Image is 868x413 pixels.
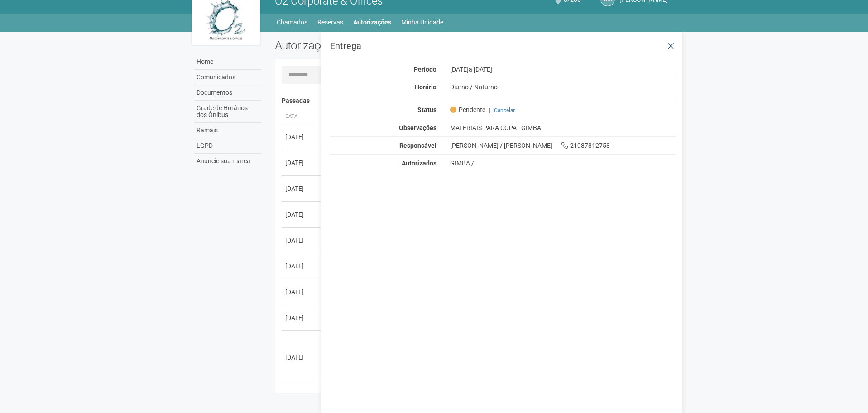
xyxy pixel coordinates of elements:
[414,66,436,73] strong: Período
[282,97,670,104] h4: Passadas
[285,158,319,167] div: [DATE]
[443,65,683,73] div: [DATE]
[317,16,343,29] a: Reservas
[282,109,322,124] th: Data
[285,353,319,362] div: [DATE]
[494,107,515,113] a: Cancelar
[285,184,319,193] div: [DATE]
[285,313,319,322] div: [DATE]
[275,39,469,52] h2: Autorizações
[450,106,485,114] span: Pendente
[399,142,436,149] strong: Responsável
[450,159,676,167] div: GIMBA /
[417,106,436,113] strong: Status
[415,83,436,91] strong: Horário
[194,54,261,70] a: Home
[443,141,683,150] div: [PERSON_NAME] / [PERSON_NAME] 21987812758
[194,101,261,123] a: Grade de Horários dos Ônibus
[277,16,307,29] a: Chamados
[194,70,261,85] a: Comunicados
[285,287,319,296] div: [DATE]
[285,236,319,245] div: [DATE]
[353,16,391,29] a: Autorizações
[194,154,261,169] a: Anuncie sua marca
[443,83,683,91] div: Diurno / Noturno
[469,66,492,73] span: a [DATE]
[443,124,683,132] div: MATERIAIS PARA COPA - GIMBA
[285,210,319,219] div: [DATE]
[285,132,319,141] div: [DATE]
[401,16,443,29] a: Minha Unidade
[194,138,261,154] a: LGPD
[194,85,261,101] a: Documentos
[285,262,319,271] div: [DATE]
[402,160,436,167] strong: Autorizados
[489,107,490,113] span: |
[194,123,261,138] a: Ramais
[399,124,436,131] strong: Observações
[330,41,676,50] h3: Entrega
